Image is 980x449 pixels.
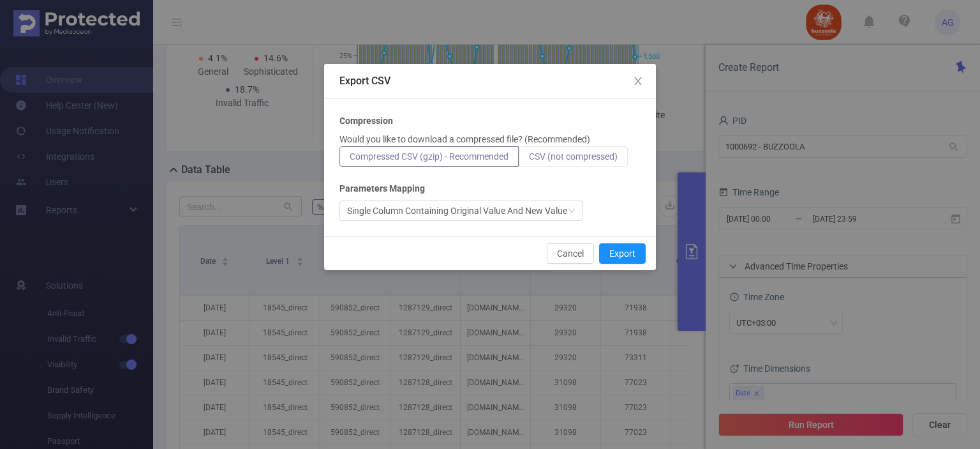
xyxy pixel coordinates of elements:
button: Export [599,243,646,264]
i: icon: close [633,76,643,86]
button: Cancel [547,243,594,264]
i: icon: down [568,207,575,216]
b: Parameters Mapping [339,182,425,195]
p: Would you like to download a compressed file? (Recommended) [339,133,590,146]
div: Export CSV [339,74,641,88]
span: Compressed CSV (gzip) - Recommended [350,151,509,162]
b: Compression [339,114,393,128]
button: Close [620,64,656,100]
div: Single Column Containing Original Value And New Value [347,201,567,220]
span: CSV (not compressed) [529,151,618,162]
